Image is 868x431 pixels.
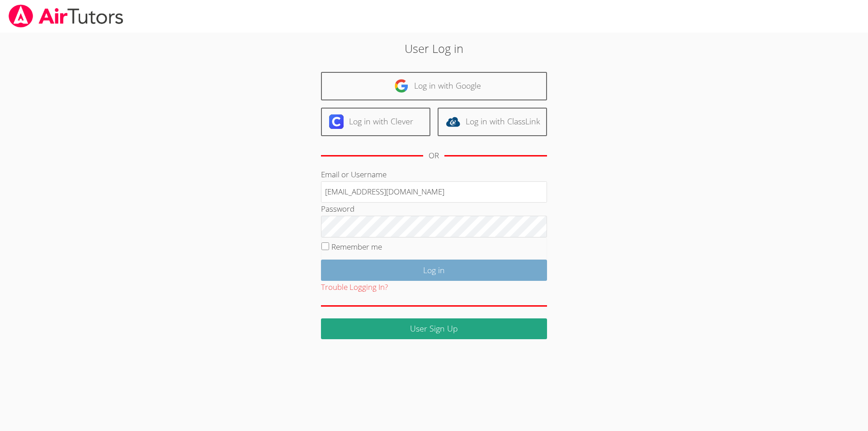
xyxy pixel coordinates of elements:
[438,108,547,136] a: Log in with ClassLink
[8,5,124,28] img: airtutors_banner-c4298cdbf04f3fff15de1276eac7730deb9818008684d7c2e4769d2f7ddbe033.png
[394,79,409,93] img: google-logo-50288ca7cdecda66e5e0955fdab243c47b7ad437acaf1139b6f446037453330a.svg
[321,281,388,294] button: Trouble Logging In?
[321,318,547,340] a: User Sign Up
[329,114,344,129] img: clever-logo-6eab21bc6e7a338710f1a6ff85c0baf02591cd810cc4098c63d3a4b26e2feb20.svg
[321,169,387,180] label: Email or Username
[331,242,382,252] label: Remember me
[321,108,430,136] a: Log in with Clever
[200,40,669,57] h2: User Log in
[321,260,547,281] input: Log in
[429,149,439,162] div: OR
[321,72,547,100] a: Log in with Google
[321,204,354,214] label: Password
[446,114,460,129] img: classlink-logo-d6bb404cc1216ec64c9a2012d9dc4662098be43eaf13dc465df04b49fa7ab582.svg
